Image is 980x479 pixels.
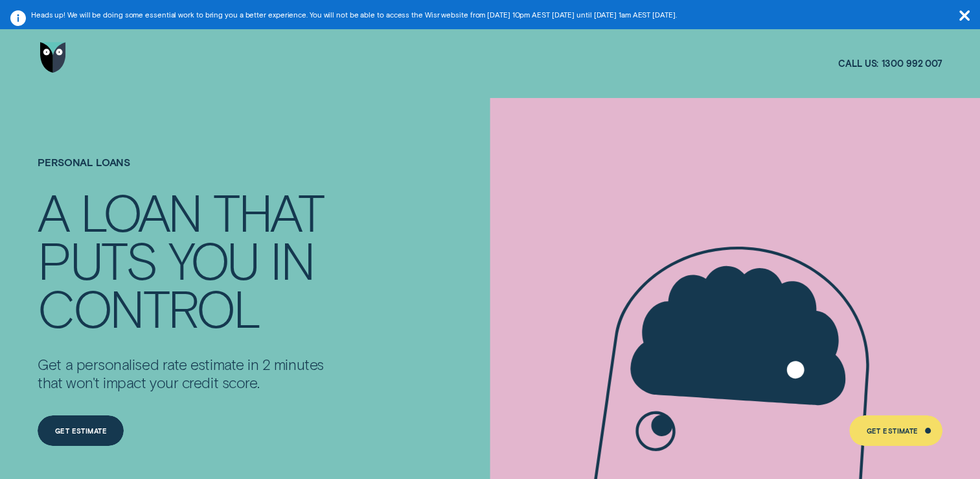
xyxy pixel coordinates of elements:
a: Go to home page [38,23,69,92]
div: A [38,188,68,236]
a: Get Estimate [38,415,124,447]
a: Call us:1300 992 007 [838,58,942,70]
span: 1300 992 007 [881,58,942,70]
div: LOAN [80,188,201,236]
h1: Personal Loans [38,156,336,188]
div: CONTROL [38,284,259,332]
div: THAT [213,188,323,236]
img: Wisr [40,42,66,73]
div: IN [270,236,313,284]
a: Get Estimate [849,415,942,447]
span: Call us: [838,58,878,70]
h4: A LOAN THAT PUTS YOU IN CONTROL [38,188,336,332]
div: PUTS [38,236,156,284]
div: YOU [168,236,258,284]
p: Get a personalised rate estimate in 2 minutes that won't impact your credit score. [38,355,336,392]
